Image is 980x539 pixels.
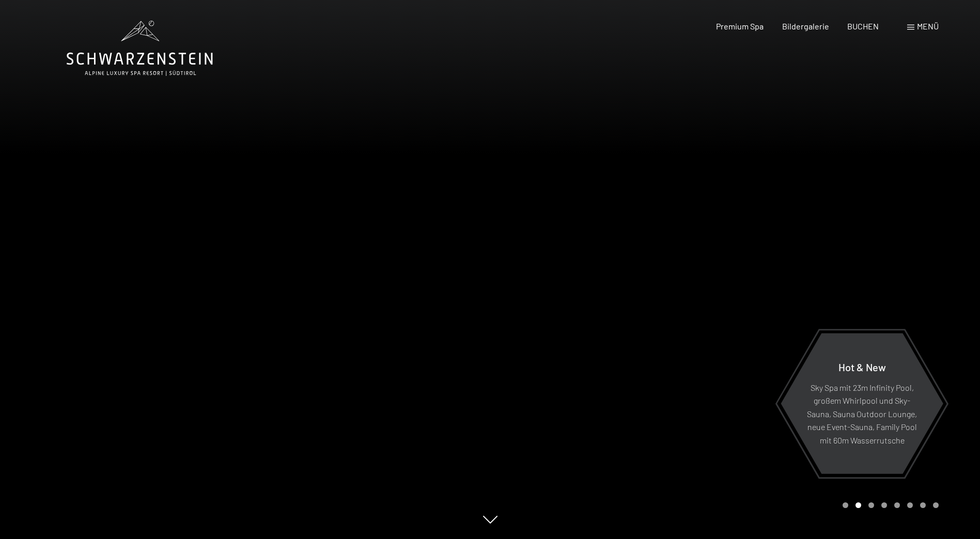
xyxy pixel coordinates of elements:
p: Sky Spa mit 23m Infinity Pool, großem Whirlpool und Sky-Sauna, Sauna Outdoor Lounge, neue Event-S... [806,381,918,447]
a: Bildergalerie [782,21,829,31]
div: Carousel Page 8 [933,502,939,508]
div: Carousel Page 7 [920,502,926,508]
div: Carousel Page 5 [894,502,900,508]
div: Carousel Page 4 [881,502,887,508]
div: Carousel Page 2 (Current Slide) [855,502,861,508]
a: Premium Spa [716,21,764,31]
div: Carousel Page 6 [907,502,913,508]
div: Carousel Page 3 [868,502,874,508]
a: BUCHEN [847,21,879,31]
span: Menü [917,21,939,31]
div: Carousel Pagination [839,502,939,508]
a: Hot & New Sky Spa mit 23m Infinity Pool, großem Whirlpool und Sky-Sauna, Sauna Outdoor Lounge, ne... [780,332,944,474]
div: Carousel Page 1 [843,502,848,508]
span: Hot & New [838,360,886,373]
